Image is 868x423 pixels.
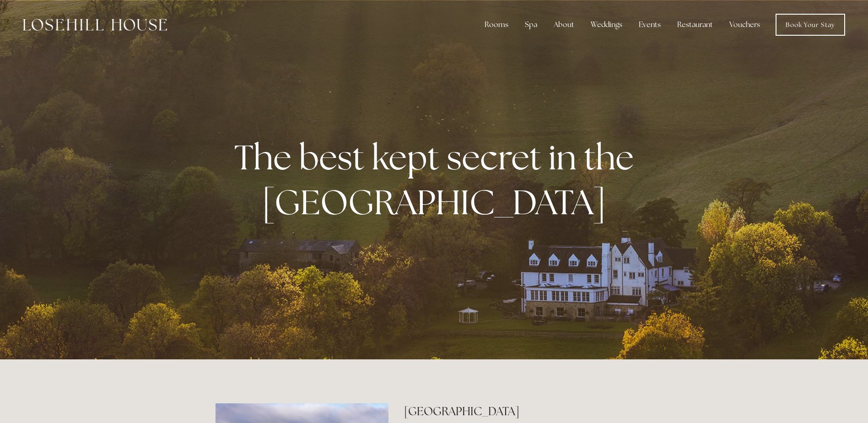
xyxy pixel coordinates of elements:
[477,16,516,34] div: Rooms
[234,135,641,224] strong: The best kept secret in the [GEOGRAPHIC_DATA]
[722,16,767,34] a: Vouchers
[518,16,545,34] div: Spa
[546,16,582,34] div: About
[23,19,167,31] img: Losehill House
[631,16,668,34] div: Events
[670,16,720,34] div: Restaurant
[583,16,630,34] div: Weddings
[404,403,652,419] h2: [GEOGRAPHIC_DATA]
[776,14,845,36] a: Book Your Stay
